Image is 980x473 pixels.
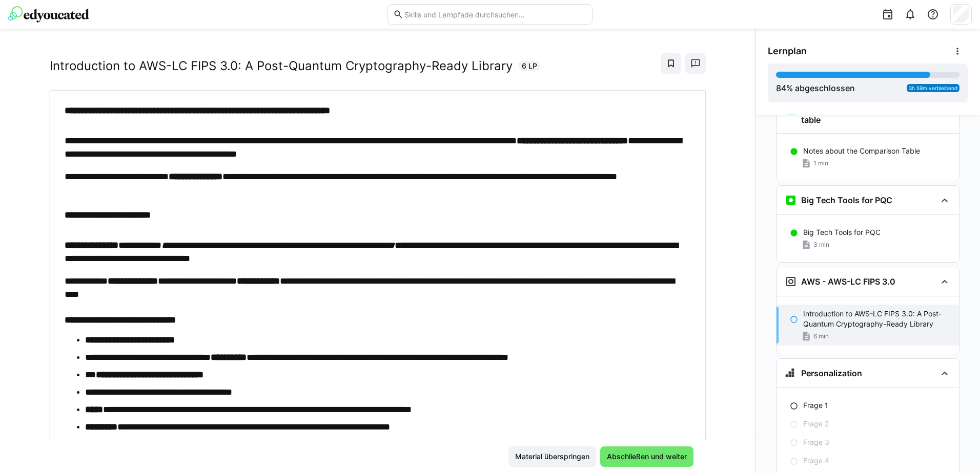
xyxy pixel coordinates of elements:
span: 84 [776,83,786,93]
span: 3 min [813,241,829,249]
span: 6 min [813,332,829,340]
span: Material überspringen [514,451,591,462]
span: 1 min [813,159,828,167]
p: Frage 4 [803,456,829,466]
div: % abgeschlossen [776,82,855,94]
p: Frage 2 [803,419,829,429]
span: Lernplan [768,46,807,57]
span: 6 LP [522,61,537,71]
h3: Limitations of the comparison table [801,104,936,125]
p: Frage 1 [803,400,828,411]
span: Abschließen und weiter [605,451,688,462]
p: Introduction to AWS-LC FIPS 3.0: A Post-Quantum Cryptography-Ready Library [803,309,951,329]
h3: Personalization [801,368,862,378]
button: Abschließen und weiter [600,446,693,467]
button: Material überspringen [508,446,596,467]
input: Skills und Lernpfade durchsuchen… [403,10,587,19]
p: Big Tech Tools for PQC [803,227,881,238]
span: 3h 59m verbleibend [909,85,957,91]
h3: Big Tech Tools for PQC [801,195,892,205]
h2: Introduction to AWS-LC FIPS 3.0: A Post-Quantum Cryptography-Ready Library [50,58,513,74]
h3: AWS - AWS-LC FIPS 3.0 [801,276,895,287]
p: Notes about the Comparison Table [803,146,920,156]
p: Frage 3 [803,437,829,447]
